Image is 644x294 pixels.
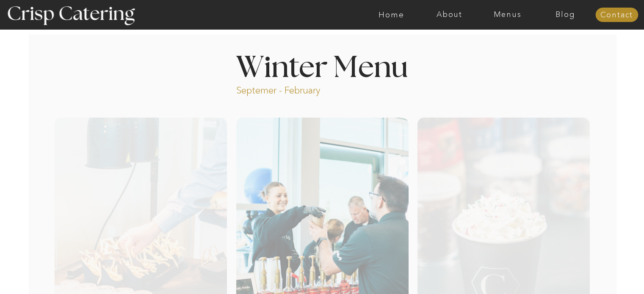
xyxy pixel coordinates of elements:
[536,11,594,19] a: Blog
[478,11,536,19] a: Menus
[236,84,353,94] p: Septemer - February
[595,11,638,19] a: Contact
[420,11,478,19] a: About
[362,11,420,19] a: Home
[205,53,440,78] h1: Winter Menu
[559,252,644,294] iframe: podium webchat widget bubble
